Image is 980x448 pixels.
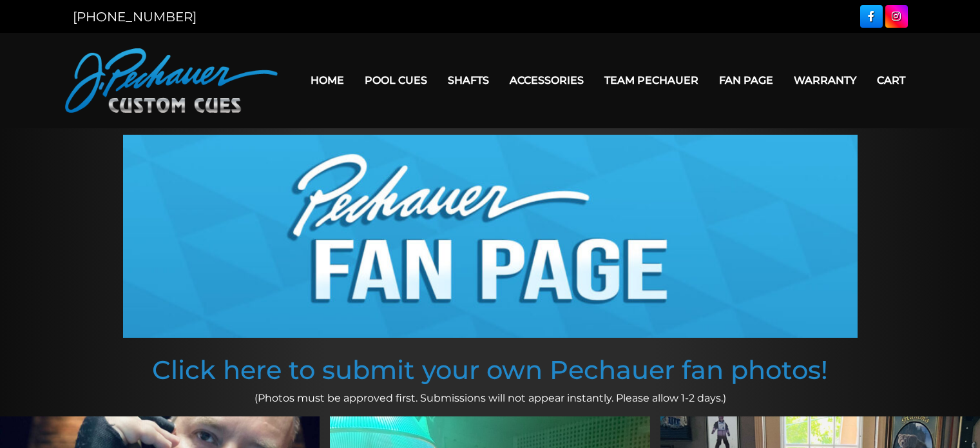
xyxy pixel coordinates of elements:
a: Shafts [437,64,499,97]
a: Pool Cues [354,64,437,97]
a: Click here to submit your own Pechauer fan photos! [152,354,828,385]
a: Fan Page [709,64,783,97]
a: [PHONE_NUMBER] [73,9,197,24]
a: Home [300,64,354,97]
a: Accessories [499,64,594,97]
a: Team Pechauer [594,64,709,97]
a: Cart [867,64,916,97]
img: Pechauer Custom Cues [65,48,278,113]
a: Warranty [783,64,867,97]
